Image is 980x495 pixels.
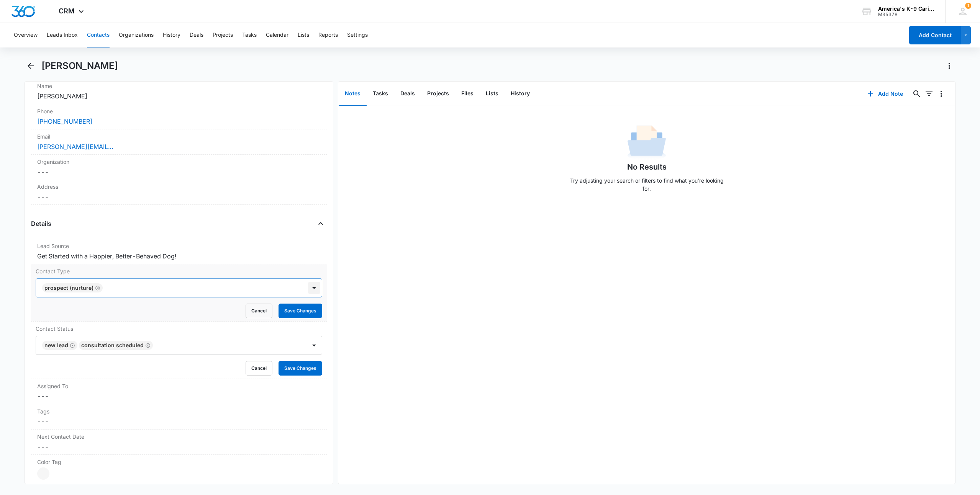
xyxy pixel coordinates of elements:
button: Calendar [266,23,288,47]
label: Next Contact Date [37,433,321,441]
div: Lead SourceGet Started with a Happier, Better-Behaved Dog! [31,239,327,264]
span: 1 [965,3,971,9]
button: Save Changes [279,304,322,318]
a: [PERSON_NAME][EMAIL_ADDRESS][PERSON_NAME][DOMAIN_NAME] [37,142,114,151]
button: Close [315,217,327,230]
button: Projects [421,82,455,106]
label: Lead Source [37,242,321,250]
button: Tasks [367,82,394,106]
dd: --- [37,417,321,426]
button: Deals [190,23,203,47]
h1: No Results [627,161,667,173]
button: Search... [911,88,923,100]
dd: --- [37,192,321,201]
label: Name [37,82,321,90]
button: Reports [318,23,338,47]
button: Save Changes [279,361,322,376]
div: account name [878,6,934,12]
button: Files [455,82,480,106]
a: [PHONE_NUMBER] [37,117,92,126]
button: Filters [923,88,935,100]
div: Organization--- [31,155,327,180]
button: Overview [14,23,38,47]
button: Notes [339,82,367,106]
dd: [PERSON_NAME] [37,91,321,101]
button: History [505,82,536,106]
label: Tags [37,407,321,415]
button: Organizations [119,23,154,47]
div: Next Contact Date--- [31,430,327,455]
div: New Lead [44,343,68,348]
h4: Details [31,219,51,228]
button: Leads Inbox [47,23,78,47]
div: Assigned To--- [31,379,327,404]
button: Add Note [860,85,911,103]
button: Contacts [87,23,110,47]
button: Cancel [246,304,272,318]
button: Settings [347,23,368,47]
label: Phone [37,107,321,115]
button: Lists [298,23,309,47]
span: CRM [59,7,75,15]
div: Phone[PHONE_NUMBER] [31,104,327,129]
div: Remove Consultation Scheduled [144,343,151,348]
div: notifications count [965,3,971,9]
h1: [PERSON_NAME] [41,60,118,72]
img: No Data [628,123,666,161]
dd: --- [37,442,321,451]
button: Overflow Menu [935,88,947,100]
div: Address--- [31,180,327,205]
div: Remove New Lead [68,343,75,348]
button: Lists [480,82,505,106]
label: Contact Type [36,267,322,275]
dd: --- [37,167,321,176]
button: Tasks [242,23,257,47]
label: Address [37,183,321,191]
dd: --- [37,392,321,401]
div: Consultation Scheduled [81,343,144,348]
div: Tags--- [31,404,327,430]
div: Name[PERSON_NAME] [31,79,327,104]
div: Color Tag [31,455,327,483]
div: Remove Prospect (nurture) [93,285,100,291]
button: Deals [394,82,421,106]
button: Add Contact [909,26,961,44]
label: Email [37,132,321,140]
label: Color Tag [37,458,321,466]
dd: Get Started with a Happier, Better-Behaved Dog! [37,252,321,261]
div: account id [878,12,934,17]
button: Actions [943,60,955,72]
div: Prospect (nurture) [44,285,93,291]
button: Back [25,60,37,72]
label: Assigned To [37,382,321,390]
p: Try adjusting your search or filters to find what you’re looking for. [566,176,727,193]
label: Contact Status [36,325,322,333]
button: Projects [213,23,233,47]
button: History [163,23,180,47]
label: Organization [37,158,321,166]
div: Email[PERSON_NAME][EMAIL_ADDRESS][PERSON_NAME][DOMAIN_NAME] [31,129,327,155]
button: Cancel [246,361,272,376]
